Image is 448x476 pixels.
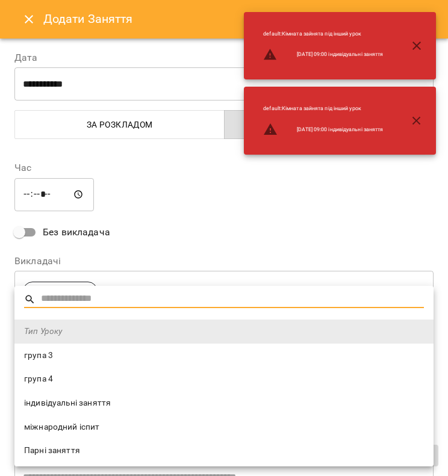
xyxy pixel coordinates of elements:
[254,117,393,141] li: [DATE] 09:00 індивідуальні заняття
[254,43,393,67] li: [DATE] 09:00 індивідуальні заняття
[24,326,424,338] span: Тип Уроку
[254,25,393,43] li: default : Кімната зайнята під інший урок
[24,350,424,362] span: група 3
[24,421,424,433] span: міжнародний іспит
[24,445,424,457] span: Парні заняття
[254,100,393,117] li: default : Кімната зайнята під інший урок
[24,373,424,385] span: група 4
[24,397,424,409] span: індивідуальні заняття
